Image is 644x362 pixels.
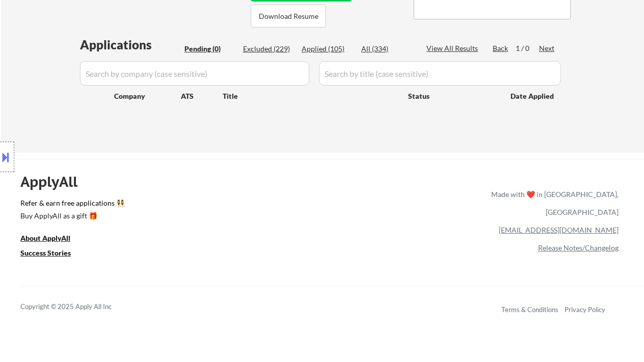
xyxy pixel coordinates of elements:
[80,61,309,86] input: Search by company (case sensitive)
[538,243,619,252] a: Release Notes/Changelog
[302,44,353,54] div: Applied (105)
[426,43,481,53] div: View All Results
[499,226,619,234] a: [EMAIL_ADDRESS][DOMAIN_NAME]
[361,44,412,54] div: All (334)
[511,91,555,101] div: Date Applied
[223,91,398,101] div: Title
[319,61,561,86] input: Search by title (case sensitive)
[20,302,138,312] div: Copyright © 2025 Apply All Inc
[181,91,223,101] div: ATS
[80,39,181,51] div: Applications
[408,87,496,105] div: Status
[493,43,509,53] div: Back
[487,185,619,221] div: Made with ❤️ in [GEOGRAPHIC_DATA], [GEOGRAPHIC_DATA]
[20,247,85,260] a: Success Stories
[501,305,558,314] a: Terms & Conditions
[516,43,539,53] div: 1 / 0
[539,43,555,53] div: Next
[243,44,294,54] div: Excluded (229)
[565,305,605,314] a: Privacy Policy
[20,248,71,257] u: Success Stories
[251,5,326,27] button: Download Resume
[184,44,235,54] div: Pending (0)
